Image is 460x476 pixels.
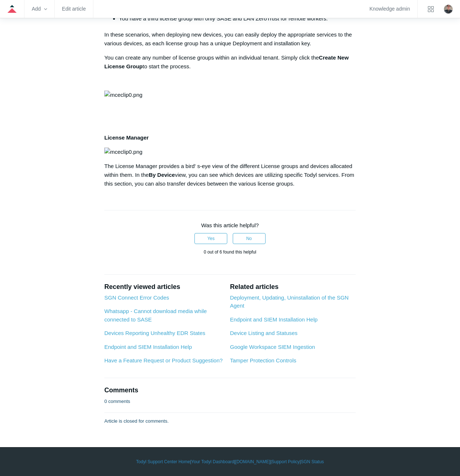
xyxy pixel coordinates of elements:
a: Knowledge admin [370,7,410,11]
zd-hc-trigger: Add [32,7,47,11]
h2: Related articles [230,282,356,292]
a: Device Listing and Statuses [230,330,297,336]
img: mceclip0.png [104,91,142,99]
img: user avatar [444,5,453,14]
strong: Create New License Group [104,54,349,69]
a: Whatsapp - Cannot download media while connected to SASE [104,308,207,323]
strong: License Manager [104,134,149,141]
a: Support Policy [271,458,299,465]
p: 0 comments [104,398,130,405]
p: The License Manager provides a bird' s-eye view of the different License groups and devices alloc... [104,162,356,188]
a: SGN Connect Error Codes [104,294,169,301]
a: Endpoint and SIEM Installation Help [230,316,317,323]
span: 0 out of 6 found this helpful [204,250,256,255]
a: Tamper Protection Controls [230,357,296,363]
a: Deployment, Updating, Uninstallation of the SGN Agent [230,294,348,309]
button: This article was not helpful [233,233,266,244]
a: Todyl Support Center Home [136,458,190,465]
a: Endpoint and SIEM Installation Help [104,344,192,350]
span: Was this article helpful? [201,222,259,228]
p: In these scenarios, when deploying new devices, you can easily deploy the appropriate services to... [104,30,356,48]
strong: By Device [149,172,175,178]
a: Have a Feature Request or Product Suggestion? [104,357,223,363]
a: Devices Reporting Unhealthy EDR States [104,330,205,336]
p: You can create any number of license groups within an individual tenant. Simply click the to star... [104,53,356,71]
zd-hc-trigger: Click your profile icon to open the profile menu [444,5,453,14]
h2: Comments [104,385,356,395]
p: Article is closed for comments. [104,418,169,425]
div: | | | | [23,458,437,465]
li: You have a third license group with only SASE and LAN ZeroTrust for remote workers. [119,14,356,23]
a: Google Workspace SIEM Ingestion [230,344,315,350]
img: mceclip0.png [104,148,142,156]
a: SGN Status [301,458,324,465]
h2: Recently viewed articles [104,282,223,292]
a: Edit article [62,7,86,11]
button: This article was helpful [194,233,227,244]
a: [DOMAIN_NAME] [235,458,270,465]
a: Your Todyl Dashboard [191,458,234,465]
